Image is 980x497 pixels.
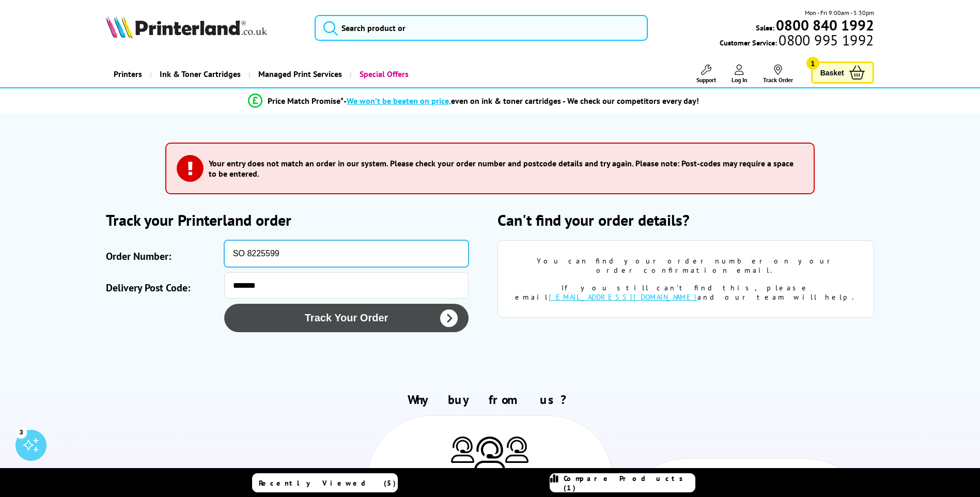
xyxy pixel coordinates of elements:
[514,256,858,275] div: You can find your order number on your order confirmation email.
[805,8,874,18] span: Mon - Fri 9:00am - 5:30pm
[451,437,474,463] img: Printer Experts
[350,61,416,87] a: Special Offers
[224,240,469,267] input: eg: SOA123456 or SO123456
[106,392,874,408] h2: Why buy from us?
[160,61,241,87] span: Ink & Toner Cartridges
[549,292,697,302] a: [EMAIL_ADDRESS][DOMAIN_NAME]
[209,158,799,179] h3: Your entry does not match an order in our system. Please check your order number and postcode det...
[344,96,699,106] div: - even on ink & toner cartridges - We check our competitors every day!
[474,437,505,472] img: Printer Experts
[106,277,219,299] label: Delivery Post Code:
[811,61,874,84] a: Basket 1
[756,23,774,33] span: Sales:
[150,61,248,87] a: Ink & Toner Cartridges
[82,92,866,110] li: modal_Promise
[720,35,874,48] span: Customer Service:
[550,473,695,492] a: Compare Products (1)
[15,426,27,438] div: 3
[259,478,396,488] span: Recently Viewed (5)
[268,96,344,106] span: Price Match Promise*
[497,210,874,230] h2: Can't find your order details?
[696,65,716,84] a: Support
[514,283,858,302] div: If you still can't find this, please email and our team will help.
[106,245,219,267] label: Order Number:
[564,474,695,492] span: Compare Products (1)
[248,61,350,87] a: Managed Print Services
[763,65,793,84] a: Track Order
[106,15,302,40] a: Printerland Logo
[106,61,150,87] a: Printers
[106,15,267,38] img: Printerland Logo
[820,66,844,80] span: Basket
[224,304,469,332] button: Track Your Order
[776,15,874,35] b: 0800 840 1992
[732,76,748,84] span: Log In
[252,473,398,492] a: Recently Viewed (5)
[315,15,648,41] input: Search product or
[696,76,716,84] span: Support
[347,96,451,106] span: We won’t be beaten on price,
[505,437,528,463] img: Printer Experts
[774,20,874,30] a: 0800 840 1992
[732,65,748,84] a: Log In
[106,210,482,230] h2: Track your Printerland order
[777,35,874,45] span: 0800 995 1992
[806,57,819,70] span: 1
